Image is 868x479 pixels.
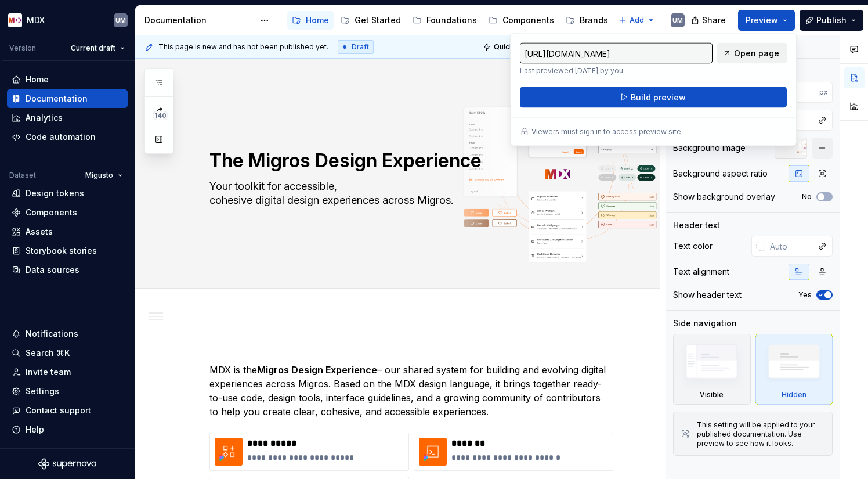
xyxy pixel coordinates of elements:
a: Brands [561,11,613,30]
a: Open page [717,43,787,64]
button: Add [615,12,659,28]
button: Migusto [80,167,128,183]
div: Documentation [26,93,88,105]
p: Last previewed [DATE] by you. [520,66,713,75]
span: Open page [734,48,779,59]
button: Share [685,10,733,31]
div: Hidden [755,334,833,405]
div: Brands [580,15,608,26]
div: Text color [673,240,713,252]
div: Hidden [782,390,806,399]
a: Components [7,203,128,222]
p: px [819,88,828,97]
div: Design tokens [26,188,84,199]
label: No [802,192,812,201]
div: Show background overlay [673,191,775,203]
div: Analytics [26,112,63,124]
button: Build preview [520,87,787,108]
button: Preview [738,10,795,31]
div: Code automation [26,131,96,143]
textarea: The Migros Design Experience [207,147,611,175]
span: Preview [746,15,778,26]
span: Draft [352,42,369,52]
a: Settings [7,382,128,401]
a: Code automation [7,128,128,146]
a: Design tokens [7,184,128,203]
div: Home [306,15,329,26]
div: Components [502,15,554,26]
div: Contact support [26,405,91,416]
span: Migusto [85,171,113,180]
span: Publish [816,15,847,26]
button: MDXUM [2,8,132,33]
div: Invite team [26,366,71,378]
div: Assets [26,226,53,237]
img: e41497f2-3305-4231-9db9-dd4d728291db.png [8,13,22,27]
a: Data sources [7,261,128,279]
span: Add [630,16,644,25]
div: Documentation [144,15,254,26]
span: Current draft [71,44,115,53]
div: Help [26,424,44,435]
div: Version [9,44,36,53]
a: Foundations [408,11,482,30]
img: a3700d67-9d54-471c-a042-8011778bb6da.png [215,438,243,466]
div: Storybook stories [26,245,97,257]
img: ec72eeb2-ff2b-444d-a7c4-84c4a23173c0.png [419,438,447,466]
div: Data sources [26,264,79,276]
button: Contact support [7,401,128,420]
a: Analytics [7,109,128,127]
p: Viewers must sign in to access preview site. [531,127,683,136]
div: Show header text [673,289,742,301]
div: Notifications [26,328,78,340]
div: This setting will be applied to your published documentation. Use preview to see how it looks. [697,420,825,448]
textarea: Your toolkit for accessible, cohesive digital design experiences across Migros. [207,177,611,210]
div: Background aspect ratio [673,168,768,179]
button: Current draft [66,40,130,56]
strong: Migros Design Experience [257,364,377,376]
a: Documentation [7,89,128,108]
div: Get Started [355,15,401,26]
button: Search ⌘K [7,344,128,362]
span: Quick preview [494,42,544,52]
div: Home [26,74,49,85]
label: Yes [798,290,812,300]
div: Foundations [426,15,477,26]
span: Share [702,15,726,26]
p: MDX is the – our shared system for building and evolving digital experiences across Migros. Based... [209,363,613,419]
div: Components [26,207,77,218]
span: 140 [153,111,168,120]
button: Notifications [7,325,128,343]
div: Dataset [9,171,36,180]
button: Quick preview [479,39,549,55]
div: UM [115,16,126,25]
input: Auto [765,236,812,257]
div: Visible [700,390,724,399]
a: Storybook stories [7,242,128,260]
div: Text alignment [673,266,729,278]
span: This page is new and has not been published yet. [158,42,328,52]
div: Background image [673,142,746,154]
div: Search ⌘K [26,347,70,359]
a: Components [484,11,559,30]
div: UM [672,16,683,25]
a: Invite team [7,363,128,381]
div: Header text [673,219,720,231]
a: Home [287,11,334,30]
div: Side navigation [673,318,737,329]
a: Home [7,70,128,89]
button: Help [7,420,128,439]
div: Settings [26,386,59,397]
div: Visible [673,334,751,405]
a: Assets [7,222,128,241]
span: Build preview [631,92,686,103]
svg: Supernova Logo [38,458,96,470]
div: MDX [27,15,45,26]
div: Page tree [287,9,613,32]
a: Get Started [336,11,406,30]
input: Auto [775,82,819,103]
button: Publish [800,10,863,31]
